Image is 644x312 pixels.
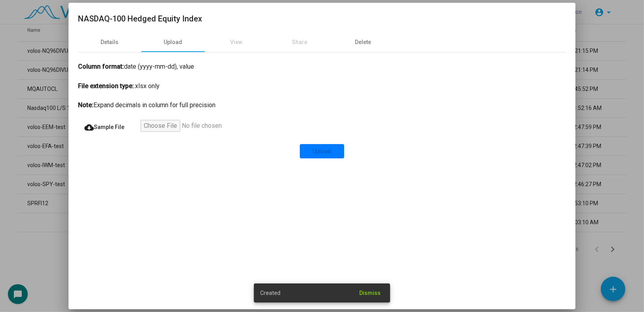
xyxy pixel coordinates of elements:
div: .xlsx only [78,81,566,91]
span: Upload [313,148,332,154]
div: Delete [355,38,372,46]
b: Note: [78,101,93,109]
b: Column format: [78,63,124,70]
div: View [231,38,243,46]
button: Upload [300,144,344,158]
span: Sample File [84,124,124,130]
mat-icon: cloud_download [84,123,94,132]
div: Share [292,38,308,46]
span: Created [260,289,280,297]
div: Upload [164,38,183,46]
h2: NASDAQ-100 Hedged Equity Index [78,12,566,25]
div: date (yyyy-mm-dd), value [78,62,566,71]
div: Details [101,38,119,46]
button: Dismiss [353,286,387,300]
div: Expand decimals in column for full precision [78,100,566,110]
button: Sample File [78,120,131,134]
span: Dismiss [359,290,381,296]
b: File extension type: [78,82,134,90]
